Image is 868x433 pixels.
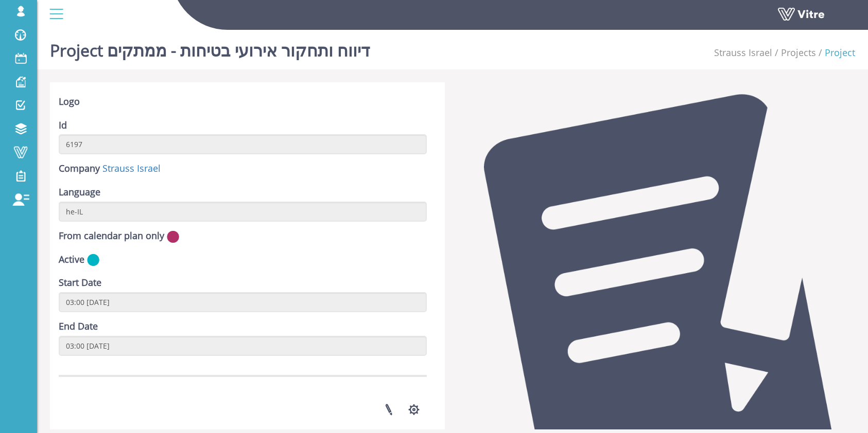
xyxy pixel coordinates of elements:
[714,46,772,59] a: Strauss Israel
[59,95,80,109] label: Logo
[87,254,99,266] img: yes
[167,230,179,243] img: no
[102,162,161,174] a: Strauss Israel
[816,46,855,60] li: Project
[59,229,164,243] label: From calendar plan only
[59,186,100,199] label: Language
[59,119,67,132] label: Id
[59,253,84,266] label: Active
[59,276,101,290] label: Start Date
[781,46,816,59] a: Projects
[59,320,98,333] label: End Date
[50,26,370,69] h1: Project דיווח ותחקור אירועי בטיחות - ממתקים
[59,162,100,175] label: Company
